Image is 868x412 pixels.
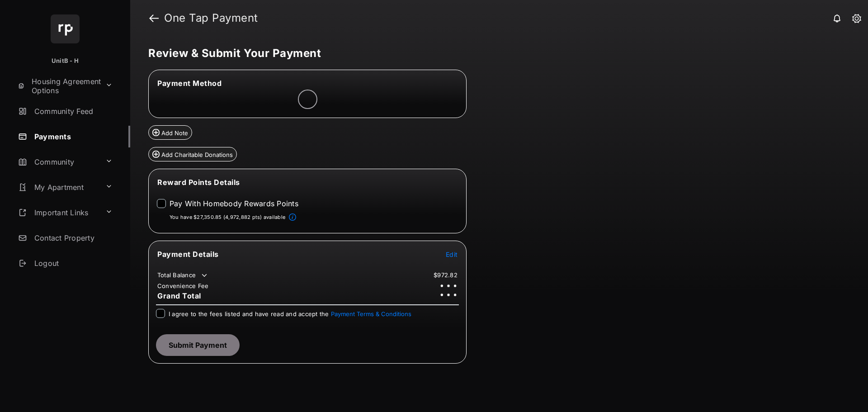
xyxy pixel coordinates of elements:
[170,213,285,221] p: You have $27,350.85 (4,972,882 pts) available
[164,13,258,24] strong: One Tap Payment
[14,176,102,198] a: My Apartment
[157,271,209,280] td: Total Balance
[52,57,79,66] p: UnitB - H
[169,310,411,317] span: I agree to the fees listed and have read and accept the
[14,100,130,122] a: Community Feed
[14,252,130,274] a: Logout
[170,199,298,208] label: Pay With Homebody Rewards Points
[157,178,240,187] span: Reward Points Details
[148,48,843,59] h5: Review & Submit Your Payment
[51,14,80,43] img: svg+xml;base64,PHN2ZyB4bWxucz0iaHR0cDovL3d3dy53My5vcmcvMjAwMC9zdmciIHdpZHRoPSI2NCIgaGVpZ2h0PSI2NC...
[157,282,209,290] td: Convenience Fee
[14,227,130,249] a: Contact Property
[14,202,102,223] a: Important Links
[148,125,192,140] button: Add Note
[14,126,130,147] a: Payments
[156,334,240,356] button: Submit Payment
[446,251,458,258] span: Edit
[446,250,458,259] button: Edit
[157,250,219,259] span: Payment Details
[14,75,102,97] a: Housing Agreement Options
[14,151,102,173] a: Community
[331,310,411,317] button: I agree to the fees listed and have read and accept the
[157,291,201,300] span: Grand Total
[148,147,237,161] button: Add Charitable Donations
[157,79,222,88] span: Payment Method
[433,271,458,279] td: $972.82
